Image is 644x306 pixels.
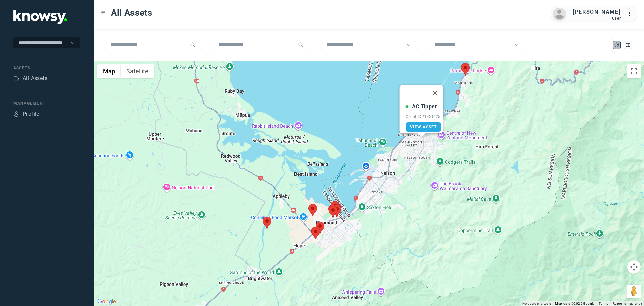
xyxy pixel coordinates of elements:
div: List [625,42,631,48]
div: User [573,16,621,21]
button: Map camera controls [627,260,641,274]
img: Application Logo [13,10,67,24]
div: : [627,10,635,18]
a: Open this area in Google Maps (opens a new window) [96,297,118,306]
div: Profile [23,110,39,118]
a: ProfileProfile [13,110,39,118]
div: All Assets [23,74,47,82]
div: Profile [13,111,19,117]
div: AC Tipper [412,103,437,111]
div: : [627,10,635,19]
tspan: ... [628,11,634,16]
a: AssetsAll Assets [13,74,47,82]
button: Toggle fullscreen view [627,64,641,78]
div: Management [13,100,80,106]
img: avatar.png [553,8,566,21]
div: Assets [13,75,19,81]
span: Map data ©2025 Google [555,302,594,305]
a: Terms (opens in new tab) [599,302,609,305]
div: Map [614,42,620,48]
div: Client ID #QDQ625 [406,114,441,119]
span: View Asset [410,125,437,129]
img: Google [96,297,118,306]
button: Close [427,85,443,101]
button: Show satellite imagery [121,64,154,78]
div: Search [190,42,195,47]
button: Show street map [97,64,121,78]
button: Keyboard shortcuts [522,301,551,306]
a: View Asset [406,122,441,132]
div: [PERSON_NAME] [573,8,621,16]
a: Report a map error [613,302,642,305]
button: Drag Pegman onto the map to open Street View [627,285,641,298]
div: Search [298,42,303,47]
div: Toggle Menu [101,10,106,15]
span: All Assets [111,7,152,19]
div: Assets [13,65,80,71]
